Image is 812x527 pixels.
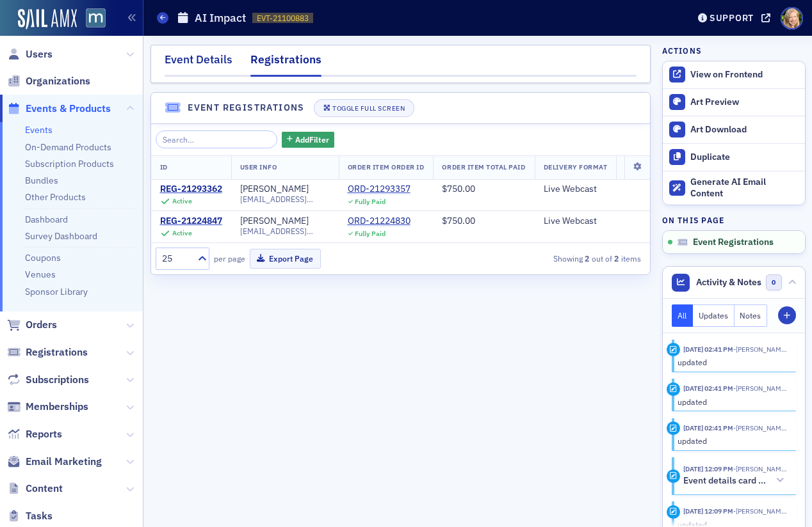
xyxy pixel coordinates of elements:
[240,194,330,204] span: [EMAIL_ADDRESS][DOMAIN_NAME]
[544,216,608,227] div: Live Webcast
[214,253,245,264] label: per page
[25,286,88,297] a: Sponsor Library
[355,230,386,238] div: Fully Paid
[240,162,277,171] span: User Info
[683,507,733,515] time: 8/29/2025 12:09 PM
[86,8,106,28] img: SailAMX
[683,475,768,487] h5: Event details card updated
[733,423,787,432] span: Katie Foo
[7,318,57,332] a: Orders
[348,184,410,195] a: ORD-21293357
[295,134,329,145] span: Add Filter
[240,216,309,227] a: [PERSON_NAME]
[240,226,330,236] span: [EMAIL_ADDRESS][DOMAIN_NAME]
[7,47,53,61] a: Users
[25,141,111,153] a: On-Demand Products
[160,216,222,227] a: REG-21224847
[733,507,787,515] span: Dee Sullivan
[240,184,309,195] a: [PERSON_NAME]
[693,304,735,327] button: Updates
[667,469,680,483] div: Activity
[678,396,787,407] div: updated
[683,464,733,473] time: 8/29/2025 12:09 PM
[26,345,88,359] span: Registrations
[667,505,680,519] div: Update
[678,435,787,446] div: updated
[442,215,475,226] span: $750.00
[250,51,321,77] div: Registrations
[25,191,86,203] a: Other Products
[26,373,89,387] span: Subscriptions
[663,61,805,88] a: View on Frontend
[257,13,309,24] span: EVT-21100883
[26,400,88,414] span: Memberships
[26,47,53,61] span: Users
[195,10,246,26] h1: AI Impact
[7,373,89,387] a: Subscriptions
[26,102,111,116] span: Events & Products
[781,7,803,29] span: Profile
[678,356,787,368] div: updated
[18,9,77,29] img: SailAMX
[683,384,733,393] time: 9/2/2025 02:41 PM
[332,105,405,112] div: Toggle Full Screen
[672,304,694,327] button: All
[7,74,90,88] a: Organizations
[77,8,106,30] a: View Homepage
[160,184,222,195] a: REG-21293362
[683,423,733,432] time: 9/2/2025 02:41 PM
[690,97,798,108] div: Art Preview
[7,427,62,441] a: Reports
[690,152,798,163] div: Duplicate
[314,99,415,117] button: Toggle Full Screen
[733,464,787,473] span: Dee Sullivan
[26,74,90,88] span: Organizations
[667,382,680,396] div: Update
[348,216,410,227] a: ORD-21224830
[250,249,321,269] button: Export Page
[162,252,190,265] div: 25
[735,304,768,327] button: Notes
[355,198,386,206] div: Fully Paid
[690,69,798,81] div: View on Frontend
[26,482,63,496] span: Content
[7,482,63,496] a: Content
[696,276,761,289] span: Activity & Notes
[25,252,61,263] a: Coupons
[7,400,88,414] a: Memberships
[662,45,702,56] h4: Actions
[25,214,68,225] a: Dashboard
[25,230,97,242] a: Survey Dashboard
[188,101,305,114] h4: Event Registrations
[544,184,608,195] div: Live Webcast
[544,162,608,171] span: Delivery Format
[25,269,56,280] a: Venues
[7,509,53,523] a: Tasks
[26,427,62,441] span: Reports
[663,89,805,116] a: Art Preview
[683,474,787,487] button: Event details card updated
[172,197,192,205] div: Active
[583,253,592,264] strong: 2
[172,229,192,237] div: Active
[25,158,114,169] a: Subscription Products
[442,183,475,194] span: $750.00
[690,177,798,199] div: Generate AI Email Content
[26,318,57,332] span: Orders
[7,102,111,116] a: Events & Products
[26,509,53,523] span: Tasks
[663,116,805,143] a: Art Download
[667,421,680,435] div: Update
[667,343,680,356] div: Update
[26,455,102,469] span: Email Marketing
[663,171,805,205] button: Generate AI Email Content
[7,455,102,469] a: Email Marketing
[693,237,774,248] span: Event Registrations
